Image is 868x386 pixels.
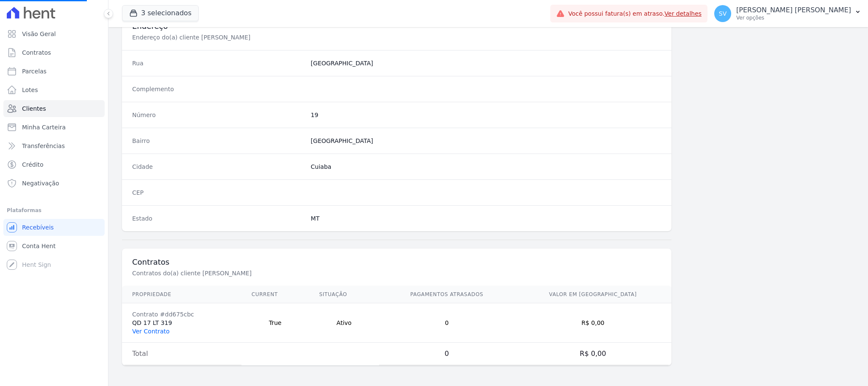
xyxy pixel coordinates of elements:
[22,179,59,187] span: Negativação
[122,286,241,303] th: Propriedade
[122,303,241,343] td: QD 17 LT 319
[379,286,515,303] th: Pagamentos Atrasados
[309,286,379,303] th: Situação
[22,86,38,94] span: Lotes
[132,214,304,223] dt: Estado
[22,223,54,232] span: Recebíveis
[3,81,105,98] a: Lotes
[22,160,44,169] span: Crédito
[3,219,105,236] a: Recebíveis
[736,6,851,14] p: [PERSON_NAME] [PERSON_NAME]
[3,238,105,255] a: Conta Hent
[132,162,304,171] dt: Cidade
[241,303,309,343] td: True
[132,257,661,267] h3: Contratos
[132,310,231,319] div: Contrato #dd675cbc
[379,343,515,365] td: 0
[3,63,105,80] a: Parcelas
[22,30,56,38] span: Visão Geral
[132,33,417,42] p: Endereço do(a) cliente [PERSON_NAME]
[3,137,105,154] a: Transferências
[3,119,105,136] a: Minha Carteira
[3,25,105,42] a: Visão Geral
[132,85,304,93] dt: Complemento
[311,214,661,223] dd: MT
[22,67,47,76] span: Parcelas
[132,111,304,119] dt: Número
[311,111,661,119] dd: 19
[514,343,671,365] td: R$ 0,00
[122,343,241,365] td: Total
[22,242,55,250] span: Conta Hent
[514,286,671,303] th: Valor em [GEOGRAPHIC_DATA]
[568,9,702,18] span: Você possui fatura(s) em atraso.
[22,123,66,131] span: Minha Carteira
[311,59,661,67] dd: [GEOGRAPHIC_DATA]
[22,142,65,150] span: Transferências
[241,286,309,303] th: Current
[132,269,417,277] p: Contratos do(a) cliente [PERSON_NAME]
[514,303,671,343] td: R$ 0,00
[22,48,51,57] span: Contratos
[122,5,199,21] button: 3 selecionados
[736,14,851,21] p: Ver opções
[7,205,101,215] div: Plataformas
[309,303,379,343] td: Ativo
[132,137,304,145] dt: Bairro
[665,10,702,17] a: Ver detalhes
[3,175,105,192] a: Negativação
[719,11,727,17] span: SV
[132,328,169,335] a: Ver Contrato
[707,2,868,25] button: SV [PERSON_NAME] [PERSON_NAME] Ver opções
[3,156,105,173] a: Crédito
[311,137,661,145] dd: [GEOGRAPHIC_DATA]
[3,44,105,61] a: Contratos
[132,59,304,67] dt: Rua
[22,104,46,113] span: Clientes
[311,162,661,171] dd: Cuiaba
[3,100,105,117] a: Clientes
[379,303,515,343] td: 0
[132,188,304,197] dt: CEP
